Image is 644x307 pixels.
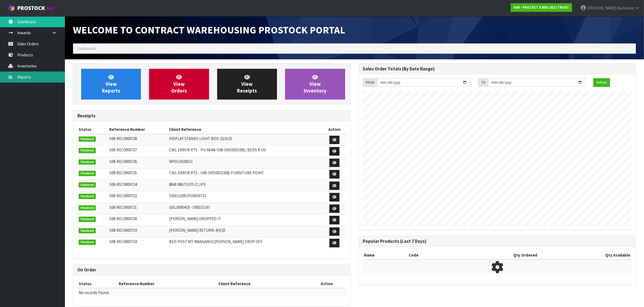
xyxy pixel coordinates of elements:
span: S08-REC0000725 [109,170,137,175]
span: [PERSON_NAME] [587,5,616,11]
th: Action [323,125,346,134]
span: View Receipts [237,74,257,94]
span: S08-REC0000722 [109,193,137,198]
span: View Reports [102,74,120,94]
span: S00152295/PO0016733 [169,193,206,198]
span: Finalised [79,171,96,176]
h3: Receipts [77,113,346,118]
a: ViewReceipts [217,69,277,100]
span: S08-REC0000728 [109,136,137,141]
span: Welcome to Contract Warehousing ProStock Portal [73,23,345,36]
span: Finalised [79,182,96,188]
span: Finalised [79,217,96,222]
div: FROM [363,78,377,87]
span: Finalised [79,194,96,199]
span: CWL ERROR RTS - S08-ORD0033368/ FURNITURE POINT [169,170,264,175]
a: ViewReports [81,69,141,100]
span: View Orders [171,74,187,94]
span: Finalised [79,228,96,234]
h3: Sales Order Totals (By Date Range) [363,66,632,71]
strong: S08 - PROTECT A BED (NZ) TRUST [514,5,569,10]
small: WMS [46,6,54,11]
span: 8843 0867 5270 /CLIPS [169,182,206,187]
span: DISPLAY STANDS LIGHT BOX-22/9/25 [169,136,232,141]
span: Finalised [79,159,96,165]
span: Finalised [79,148,96,153]
a: ViewOrders [149,69,209,100]
span: GBL0000418 - S00151167 [169,205,210,210]
span: Dashboard [77,46,95,51]
img: cube-alt.png [8,5,15,11]
td: No records found. [77,288,346,297]
span: S08-REC0000726 [109,159,137,164]
th: Status [77,279,117,288]
span: Finalised [79,240,96,245]
div: TO [478,78,488,87]
th: Qty Ordered [449,251,539,260]
th: Code [408,251,450,260]
span: Finalised [79,205,96,211]
th: Client Reference [168,125,323,134]
h3: Popular Products (Last 7 Days) [363,239,632,244]
span: Finalised [79,137,96,142]
span: BED POST MT MANGANUI/[PERSON_NAME] DROP OFF [169,239,263,244]
span: View Inventory [304,74,326,94]
span: Burnnand [617,5,634,11]
button: Refresh [593,78,610,87]
span: S08-REC0000719 [109,228,137,233]
span: [PERSON_NAME] RETURN-4/9/25 [169,228,226,233]
th: Action [308,279,346,288]
span: S08-REC0000727 [109,147,137,152]
th: Reference Number [117,279,217,288]
th: Status [77,125,108,134]
th: Reference Number [108,125,168,134]
span: ProStock [17,5,45,12]
th: Name [363,251,408,260]
span: CWL ERROR RTS - PU-6644/ S08-ORD0033381/ BEDS R US [169,147,266,152]
span: S08-REC0000721 [109,205,137,210]
a: ViewInventory [285,69,345,100]
span: S08-REC0000718 [109,239,137,244]
th: Qty Available [539,251,632,260]
span: S08-REC0000720 [109,216,137,221]
span: S08-REC0000724 [109,182,137,187]
th: Client Reference [217,279,308,288]
span: NPDU2500551 [169,159,193,164]
h3: On Order [77,267,346,272]
span: [PERSON_NAME] DROPPED IT [169,216,221,221]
